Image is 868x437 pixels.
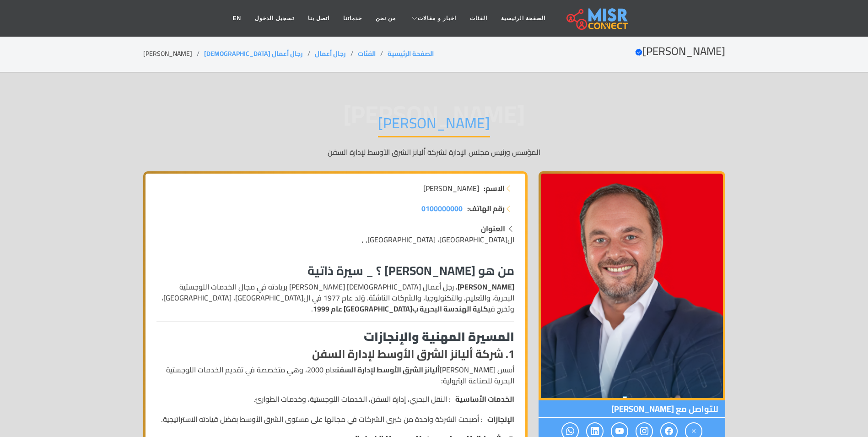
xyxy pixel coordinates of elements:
[313,302,488,316] strong: كلية الهندسة البحرية ب[GEOGRAPHIC_DATA] عام 1999
[421,203,463,214] a: 0100000000
[358,48,376,60] a: الفئات
[481,222,505,235] strong: العنوان
[487,414,514,425] strong: الإنجازات
[301,10,336,27] a: اتصل بنا
[494,10,552,27] a: الصفحة الرئيسية
[226,10,248,27] a: EN
[539,400,725,418] span: للتواصل مع [PERSON_NAME]
[156,263,514,278] h3: من هو [PERSON_NAME] ؟ _ سيرة ذاتية
[423,183,479,194] span: [PERSON_NAME]
[403,10,463,27] a: اخبار و مقالات
[635,45,725,58] h2: [PERSON_NAME]
[362,233,514,246] span: ال[GEOGRAPHIC_DATA]، [GEOGRAPHIC_DATA], ,
[484,183,505,194] strong: الاسم:
[421,202,463,215] span: 0100000000
[143,49,204,59] li: [PERSON_NAME]
[467,203,505,214] strong: رقم الهاتف:
[336,10,369,27] a: خدماتنا
[378,114,490,137] h1: [PERSON_NAME]
[364,325,514,348] strong: المسيرة المهنية والإنجازات
[455,393,514,404] strong: الخدمات الأساسية
[458,280,514,294] strong: [PERSON_NAME]
[156,414,514,425] li: : أصبحت الشركة واحدة من كبرى الشركات في مجالها على مستوى الشرق الأوسط بفضل قيادته الاستراتيجية.
[635,49,642,56] svg: Verified account
[156,281,514,314] p: ، رجل أعمال [DEMOGRAPHIC_DATA] [PERSON_NAME] بريادته في مجال الخدمات اللوجستية البحرية، والتعليم،...
[418,14,456,22] span: اخبار و مقالات
[539,171,725,400] img: أحمد طارق خليل
[156,393,514,404] li: : النقل البحري، إدارة السفن، الخدمات اللوجستية، وخدمات الطوارئ.
[204,48,303,60] a: رجال أعمال [DEMOGRAPHIC_DATA]
[369,10,403,27] a: من نحن
[463,10,494,27] a: الفئات
[337,363,440,377] strong: أليانز الشرق الأوسط لإدارة السفن
[143,147,725,158] p: المؤسس ورئيس مجلس الإدارة لشركة أليانز الشرق الأوسط لإدارة السفن
[312,344,514,364] strong: 1. شركة أليانز الشرق الأوسط لإدارة السفن
[248,10,301,27] a: تسجيل الدخول
[388,48,434,60] a: الصفحة الرئيسية
[156,364,514,386] p: أسس [PERSON_NAME] عام 2000، وهي متخصصة في تقديم الخدمات اللوجستية البحرية للصناعة البترولية:
[315,48,346,60] a: رجال أعمال
[566,7,628,30] img: main.misr_connect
